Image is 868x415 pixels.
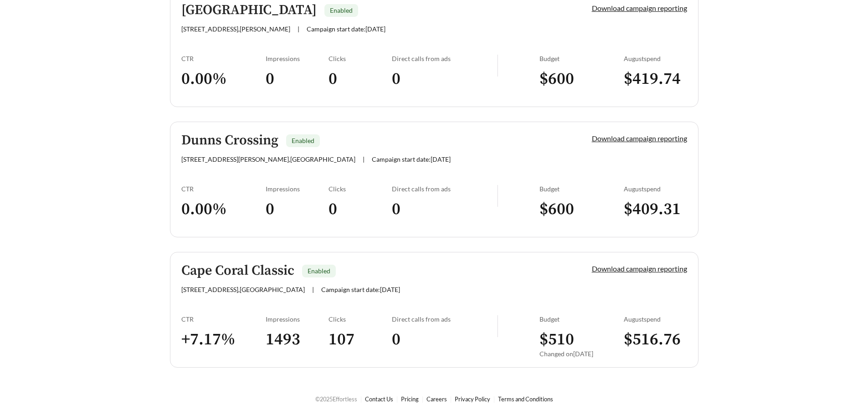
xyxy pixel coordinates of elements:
div: Budget [539,315,624,323]
div: CTR [181,185,266,193]
a: Download campaign reporting [592,134,687,143]
h3: 0 [392,199,497,220]
h3: + 7.17 % [181,329,266,350]
h3: $ 419.74 [624,69,687,89]
div: August spend [624,55,687,62]
span: | [312,286,314,293]
a: Terms and Conditions [498,395,553,403]
div: CTR [181,315,266,323]
div: Clicks [329,315,392,323]
div: Direct calls from ads [392,315,497,323]
img: line [497,55,498,77]
span: Enabled [330,6,353,14]
div: Impressions [266,185,329,193]
span: Campaign start date: [DATE] [372,155,451,163]
a: Careers [426,395,447,403]
div: August spend [624,185,687,193]
h3: $ 600 [539,69,624,89]
div: CTR [181,55,266,62]
span: Campaign start date: [DATE] [321,286,400,293]
span: Campaign start date: [DATE] [307,25,385,33]
div: Direct calls from ads [392,55,497,62]
h3: 0 [329,69,392,89]
img: line [497,185,498,207]
h3: $ 409.31 [624,199,687,220]
h3: 0 [392,329,497,350]
div: Changed on [DATE] [539,350,624,358]
div: Impressions [266,315,329,323]
div: Budget [539,185,624,193]
span: © 2025 Effortless [315,395,357,403]
h3: 0 [266,199,329,220]
a: Pricing [401,395,419,403]
a: Contact Us [365,395,393,403]
a: Download campaign reporting [592,4,687,12]
img: line [497,315,498,337]
span: | [298,25,299,33]
h5: Dunns Crossing [181,133,278,148]
div: Direct calls from ads [392,185,497,193]
a: Privacy Policy [455,395,490,403]
h3: $ 516.76 [624,329,687,350]
div: Clicks [329,185,392,193]
a: Download campaign reporting [592,264,687,273]
span: | [363,155,365,163]
div: August spend [624,315,687,323]
h3: 0.00 % [181,199,266,220]
div: Budget [539,55,624,62]
span: [STREET_ADDRESS] , [PERSON_NAME] [181,25,290,33]
a: Dunns CrossingEnabled[STREET_ADDRESS][PERSON_NAME],[GEOGRAPHIC_DATA]|Campaign start date:[DATE]Do... [170,122,699,237]
h3: 0 [266,69,329,89]
span: Enabled [292,137,314,144]
h5: [GEOGRAPHIC_DATA] [181,3,317,18]
span: [STREET_ADDRESS] , [GEOGRAPHIC_DATA] [181,286,305,293]
h3: $ 600 [539,199,624,220]
h3: 107 [329,329,392,350]
div: Clicks [329,55,392,62]
h3: 0.00 % [181,69,266,89]
h3: 0 [329,199,392,220]
h3: 0 [392,69,497,89]
h3: 1493 [266,329,329,350]
span: Enabled [308,267,330,275]
h5: Cape Coral Classic [181,263,294,278]
h3: $ 510 [539,329,624,350]
div: Impressions [266,55,329,62]
a: Cape Coral ClassicEnabled[STREET_ADDRESS],[GEOGRAPHIC_DATA]|Campaign start date:[DATE]Download ca... [170,252,699,368]
span: [STREET_ADDRESS][PERSON_NAME] , [GEOGRAPHIC_DATA] [181,155,355,163]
